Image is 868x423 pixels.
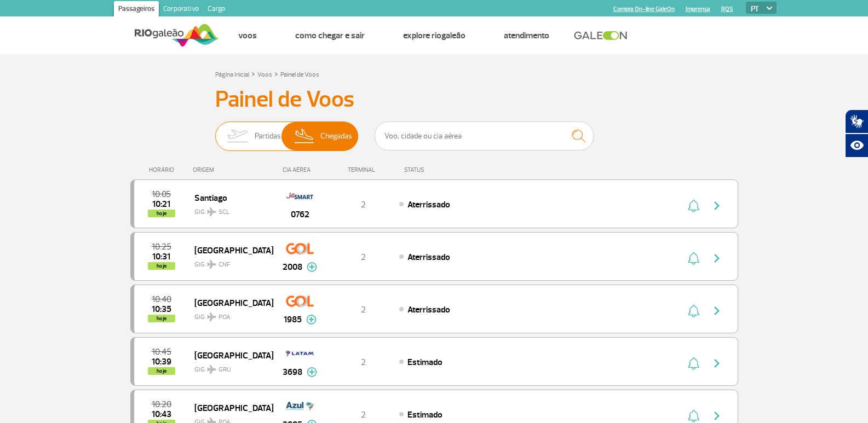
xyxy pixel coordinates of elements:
[159,1,203,19] a: Corporativo
[148,210,175,217] span: hoje
[284,313,302,326] span: 1985
[291,208,309,221] span: 0762
[207,365,216,374] img: destiny_airplane.svg
[688,304,699,317] img: sino-painel-voo.svg
[399,166,488,173] div: STATUS
[152,190,171,198] span: 2025-08-26 10:05:00
[403,30,465,41] a: Explore RIOgaleão
[152,410,171,418] span: 2025-08-26 10:43:00
[688,199,699,212] img: sino-painel-voo.svg
[361,409,366,420] span: 2
[688,357,699,370] img: sino-painel-voo.svg
[274,67,278,80] a: >
[688,409,699,422] img: sino-painel-voo.svg
[710,304,723,317] img: seta-direita-painel-voo.svg
[295,30,365,41] a: Como chegar e sair
[407,357,442,368] span: Estimado
[152,253,170,260] span: 2025-08-26 10:31:14
[215,86,653,113] h3: Painel de Voos
[721,5,733,13] a: RQS
[710,252,723,265] img: seta-direita-painel-voo.svg
[148,367,175,375] span: hoje
[686,5,710,13] a: Imprensa
[194,359,265,375] span: GIG
[203,1,229,19] a: Cargo
[280,71,319,79] a: Painel de Voos
[255,122,281,150] span: Partidas
[152,305,171,313] span: 2025-08-26 10:35:54
[152,358,171,366] span: 2025-08-26 10:39:00
[219,312,231,322] span: POA
[220,122,255,150] img: slider-embarque
[320,122,352,150] span: Chegadas
[207,312,216,321] img: destiny_airplane.svg
[152,295,171,303] span: 2025-08-26 10:40:00
[148,315,175,322] span: hoje
[710,199,723,212] img: seta-direita-painel-voo.svg
[257,71,272,79] a: Voos
[152,243,171,251] span: 2025-08-26 10:25:00
[194,201,265,217] span: GIG
[194,348,265,362] span: [GEOGRAPHIC_DATA]
[219,365,231,375] span: GRU
[361,199,366,210] span: 2
[219,260,230,270] span: CNF
[207,207,216,216] img: destiny_airplane.svg
[710,357,723,370] img: seta-direita-painel-voo.svg
[148,262,175,270] span: hoje
[407,199,450,210] span: Aterrissado
[710,409,723,422] img: seta-direita-painel-voo.svg
[194,243,265,257] span: [GEOGRAPHIC_DATA]
[194,306,265,322] span: GIG
[152,401,171,408] span: 2025-08-26 10:20:00
[219,207,229,217] span: SCL
[613,5,675,13] a: Compra On-line GaleOn
[283,366,302,379] span: 3698
[845,109,868,134] button: Abrir tradutor de língua de sinais.
[152,348,171,356] span: 2025-08-26 10:45:00
[283,260,302,274] span: 2008
[504,30,549,41] a: Atendimento
[361,304,366,315] span: 2
[306,315,317,325] img: mais-info-painel-voo.svg
[193,166,273,173] div: ORIGEM
[207,260,216,269] img: destiny_airplane.svg
[152,200,170,208] span: 2025-08-26 10:21:12
[194,254,265,270] span: GIG
[114,1,159,19] a: Passageiros
[407,304,450,315] span: Aterrissado
[327,166,399,173] div: TERMINAL
[134,166,193,173] div: HORÁRIO
[845,134,868,158] button: Abrir recursos assistivos.
[375,121,594,150] input: Voo, cidade ou cia aérea
[194,295,265,310] span: [GEOGRAPHIC_DATA]
[289,122,321,150] img: slider-desembarque
[251,67,255,80] a: >
[407,252,450,263] span: Aterrissado
[361,357,366,368] span: 2
[215,71,249,79] a: Página Inicial
[238,30,257,41] a: Voos
[273,166,327,173] div: CIA AÉREA
[307,262,317,272] img: mais-info-painel-voo.svg
[407,409,442,420] span: Estimado
[361,252,366,263] span: 2
[194,401,265,415] span: [GEOGRAPHIC_DATA]
[194,190,265,205] span: Santiago
[307,367,317,377] img: mais-info-painel-voo.svg
[845,109,868,158] div: Plugin de acessibilidade da Hand Talk.
[688,252,699,265] img: sino-painel-voo.svg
